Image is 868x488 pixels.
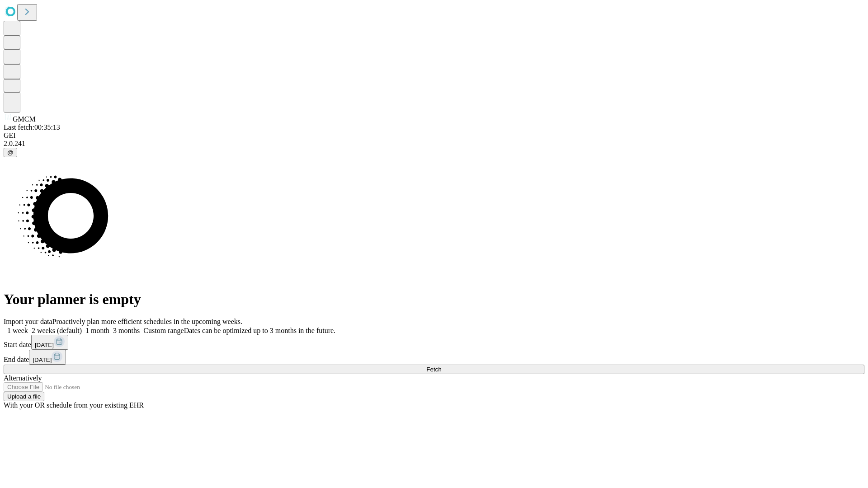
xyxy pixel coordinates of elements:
[4,350,864,365] div: End date
[4,131,864,140] div: GEI
[4,291,864,308] h1: Your planner is empty
[4,148,17,157] button: @
[426,366,441,373] span: Fetch
[7,327,28,334] span: 1 week
[4,374,42,382] span: Alternatively
[4,318,52,325] span: Import your data
[85,327,109,334] span: 1 month
[35,342,54,348] span: [DATE]
[32,327,82,334] span: 2 weeks (default)
[4,401,144,409] span: With your OR schedule from your existing EHR
[33,357,52,363] span: [DATE]
[31,335,68,350] button: [DATE]
[4,123,60,131] span: Last fetch: 00:35:13
[4,365,864,374] button: Fetch
[113,327,140,334] span: 3 months
[7,149,14,156] span: @
[4,140,864,148] div: 2.0.241
[4,392,44,401] button: Upload a file
[4,335,864,350] div: Start date
[13,115,36,123] span: GMCM
[52,318,242,325] span: Proactively plan more efficient schedules in the upcoming weeks.
[29,350,66,365] button: [DATE]
[184,327,335,334] span: Dates can be optimized up to 3 months in the future.
[143,327,184,334] span: Custom range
